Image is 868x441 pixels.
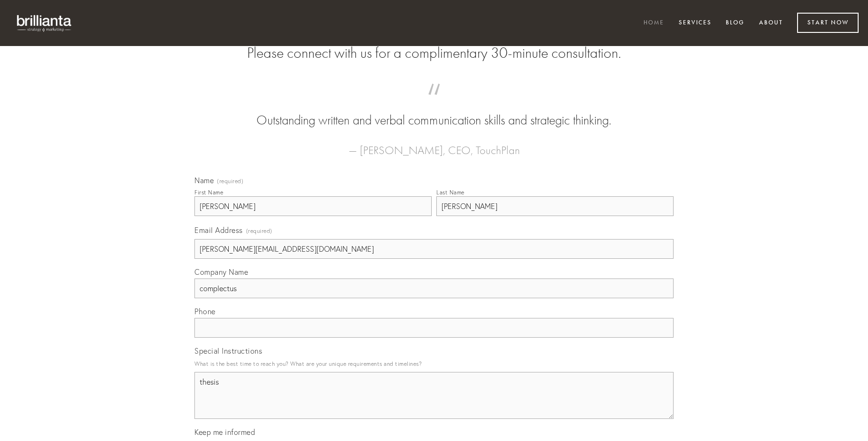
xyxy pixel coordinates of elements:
[436,189,465,196] div: Last Name
[194,372,674,419] textarea: thesis
[194,346,262,356] span: Special Instructions
[753,15,789,31] a: About
[246,224,272,237] span: (required)
[194,225,243,235] span: Email Address
[9,9,80,37] img: brillianta - research, strategy, marketing
[720,15,751,31] a: Blog
[209,130,659,160] figcaption: — [PERSON_NAME], CEO, TouchPlan
[209,93,659,130] blockquote: Outstanding written and verbal communication skills and strategic thinking.
[194,357,674,370] p: What is the best time to reach you? What are your unique requirements and timelines?
[209,93,659,111] span: “
[797,13,859,33] a: Start Now
[673,15,718,31] a: Services
[637,15,670,31] a: Home
[194,44,674,62] h2: Please connect with us for a complimentary 30-minute consultation.
[194,307,216,316] span: Phone
[194,267,248,277] span: Company Name
[194,427,255,437] span: Keep me informed
[217,178,243,184] span: (required)
[194,176,214,185] span: Name
[194,189,223,196] div: First Name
